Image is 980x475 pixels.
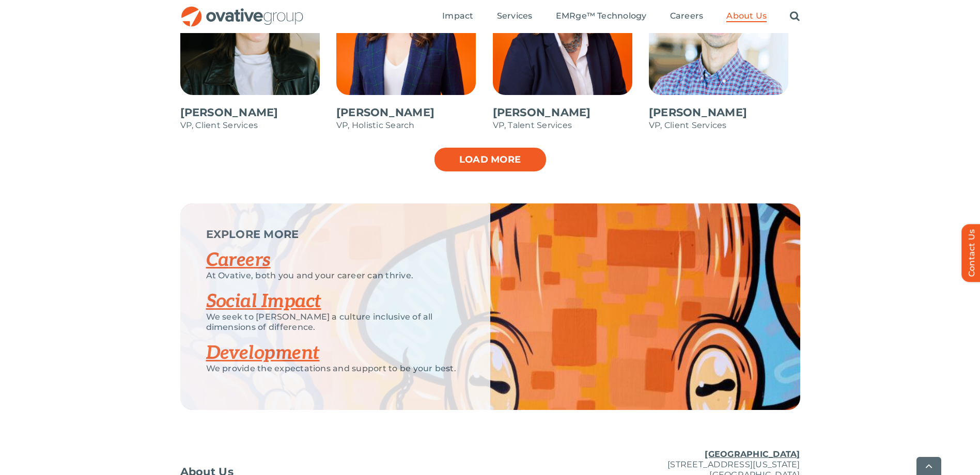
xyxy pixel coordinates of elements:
[556,11,647,21] span: EMRge™ Technology
[206,342,320,365] a: Development
[206,363,464,374] p: We provide the expectations and support to be your best.
[433,147,547,172] a: Load more
[497,11,533,22] a: Services
[206,271,464,281] p: At Ovative, both you and your career can thrive.
[556,11,647,22] a: EMRge™ Technology
[206,290,321,313] a: Social Impact
[705,449,800,459] u: [GEOGRAPHIC_DATA]
[206,249,271,272] a: Careers
[790,11,800,22] a: Search
[442,11,473,21] span: Impact
[206,312,464,332] p: We seek to [PERSON_NAME] a culture inclusive of all dimensions of difference.
[670,11,704,21] span: Careers
[180,5,304,15] a: OG_Full_horizontal_RGB
[497,11,533,21] span: Services
[670,11,704,22] a: Careers
[726,11,767,22] a: About Us
[442,11,473,22] a: Impact
[726,11,767,21] span: About Us
[206,229,464,240] p: EXPLORE MORE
